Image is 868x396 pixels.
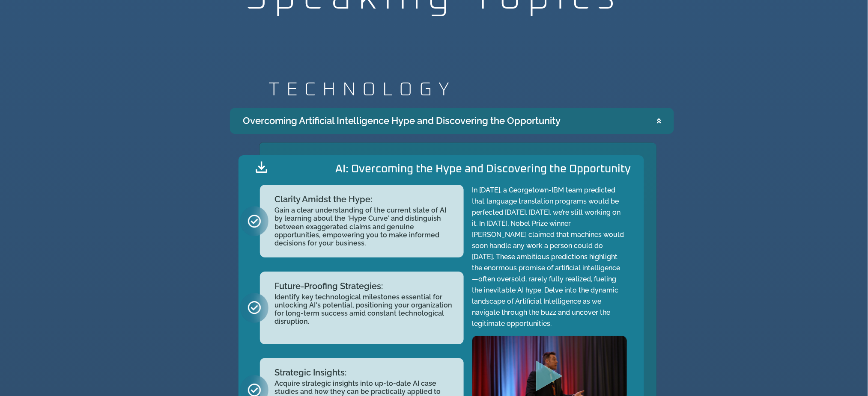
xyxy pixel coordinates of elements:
[230,108,674,134] summary: Overcoming Artificial Intelligence Hype and Discovering the Opportunity
[274,195,455,204] h2: Clarity Amidst the Hype:
[243,114,561,128] div: Overcoming Artificial Intelligence Hype and Discovering the Opportunity
[268,80,674,99] h2: TECHNOLOGY
[274,293,455,334] h2: Identify key technological milestones essential for unlocking AI's potential, positioning your or...
[274,206,455,247] h2: Gain a clear understanding of the current state of AI by learning about the ‘Hype Curve’ and dist...
[336,163,631,174] h2: AI: Overcoming the Hype and Discovering the Opportunity
[274,282,455,290] h2: Future-Proofing Strategies:
[274,368,455,377] h2: Strategic Insights:
[472,185,627,329] p: In [DATE], a Georgetown-IBM team predicted that language translation programs would be perfected ...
